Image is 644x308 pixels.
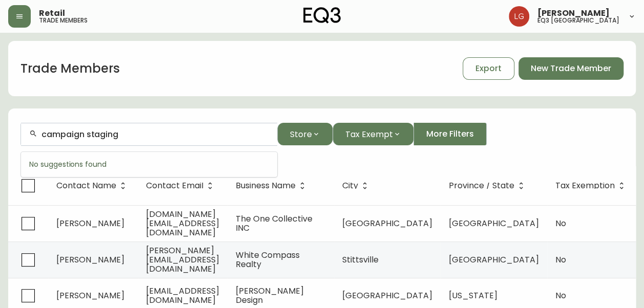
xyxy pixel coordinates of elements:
[39,17,88,24] h5: trade members
[537,17,619,24] h5: eq3 [GEOGRAPHIC_DATA]
[39,9,65,17] span: Retail
[555,181,628,190] span: Tax Exemption
[236,183,296,189] span: Business Name
[342,183,358,189] span: City
[303,7,341,24] img: logo
[537,9,610,17] span: [PERSON_NAME]
[56,217,124,229] span: [PERSON_NAME]
[146,208,219,238] span: [DOMAIN_NAME][EMAIL_ADDRESS][DOMAIN_NAME]
[449,254,539,266] span: [GEOGRAPHIC_DATA]
[333,123,413,145] button: Tax Exempt
[449,183,514,189] span: Province / State
[290,128,312,141] span: Store
[345,128,393,141] span: Tax Exempt
[518,57,624,80] button: New Trade Member
[342,254,379,266] span: Stittsville
[146,181,217,190] span: Contact Email
[475,63,502,74] span: Export
[531,63,611,74] span: New Trade Member
[449,181,528,190] span: Province / State
[509,6,529,27] img: da6fc1c196b8cb7038979a7df6c040e1
[449,290,497,301] span: [US_STATE]
[555,217,566,229] span: No
[56,183,116,189] span: Contact Name
[413,123,487,145] button: More Filters
[555,183,615,189] span: Tax Exemption
[236,213,313,234] span: The One Collective INC
[342,217,432,229] span: [GEOGRAPHIC_DATA]
[236,249,300,270] span: White Compass Realty
[146,285,219,306] span: [EMAIL_ADDRESS][DOMAIN_NAME]
[555,254,566,266] span: No
[236,181,309,190] span: Business Name
[21,152,277,177] div: No suggestions found
[342,290,432,301] span: [GEOGRAPHIC_DATA]
[41,129,269,139] input: Search
[342,181,371,190] span: City
[20,60,120,77] h1: Trade Members
[463,57,514,80] button: Export
[449,217,539,229] span: [GEOGRAPHIC_DATA]
[56,181,130,190] span: Contact Name
[56,290,124,301] span: [PERSON_NAME]
[146,183,203,189] span: Contact Email
[56,254,124,266] span: [PERSON_NAME]
[146,245,219,275] span: [PERSON_NAME][EMAIL_ADDRESS][DOMAIN_NAME]
[236,285,304,306] span: [PERSON_NAME] Design
[277,123,333,145] button: Store
[555,290,566,301] span: No
[426,128,474,140] span: More Filters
